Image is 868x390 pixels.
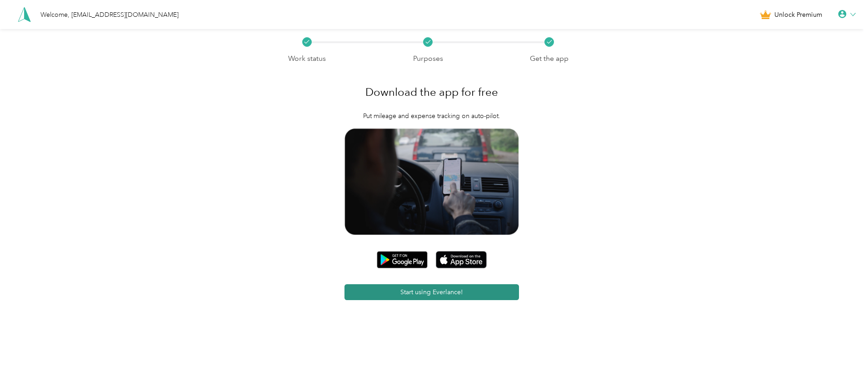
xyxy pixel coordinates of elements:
p: Purposes [413,53,443,64]
div: Welcome, [EMAIL_ADDRESS][DOMAIN_NAME] [40,10,179,20]
img: Google play [377,251,428,268]
iframe: Everlance-gr Chat Button Frame [817,339,868,390]
p: Put mileage and expense tracking on auto-pilot. [363,111,500,121]
img: Get app [344,128,519,235]
button: Start using Everlance! [344,284,519,300]
p: Work status [288,53,326,64]
p: Get the app [530,53,569,64]
img: App store [436,251,487,268]
h1: Download the app for free [365,81,498,103]
span: Unlock Premium [774,10,822,20]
